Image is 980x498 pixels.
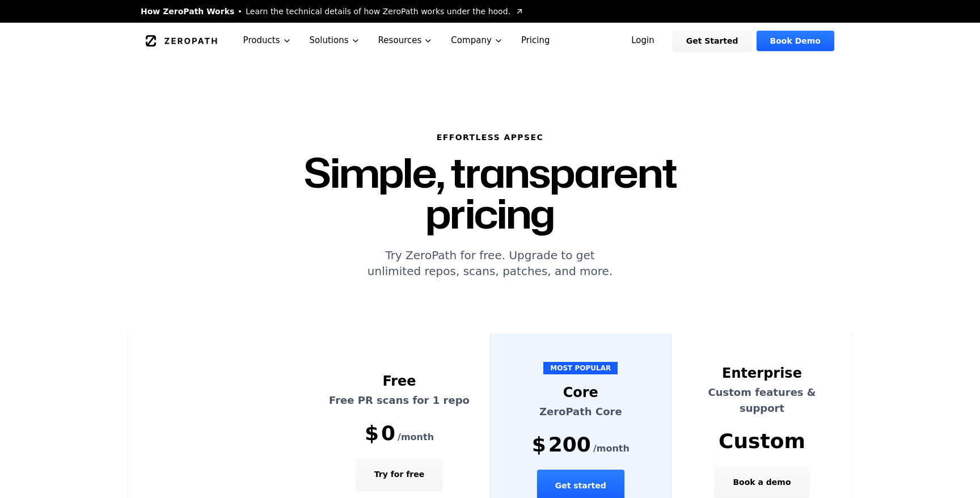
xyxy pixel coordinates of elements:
[381,422,395,445] span: 0
[398,431,434,444] span: /month
[369,23,442,58] button: Resources
[715,466,809,498] button: Book a demo
[543,362,618,374] span: MOST POPULAR
[246,6,510,17] span: Learn the technical details of how ZeroPath works under the hood.
[141,6,234,17] span: How ZeroPath Works
[301,23,369,58] button: Solutions
[127,23,853,58] nav: Global
[504,383,658,402] div: Core
[356,458,442,490] button: Try for free
[442,23,512,58] button: Company
[512,23,559,58] a: Pricing
[323,372,476,390] div: Free
[141,6,524,17] a: How ZeroPath WorksLearn the technical details of how ZeroPath works under the hood.
[236,152,744,234] h1: Simple, transparent pricing
[685,385,839,416] p: Custom features & support
[532,433,546,456] span: $
[548,433,591,456] span: 200
[719,430,805,453] span: Custom
[618,31,668,51] a: Login
[757,31,834,51] a: Book Demo
[504,404,658,420] p: ZeroPath Core
[685,364,839,382] div: Enterprise
[365,422,379,445] span: $
[593,442,630,455] span: /month
[236,247,744,279] p: Try ZeroPath for free. Upgrade to get unlimited repos, scans, patches, and more.
[323,393,476,408] p: Free PR scans for 1 repo
[236,132,744,143] h6: Effortless AppSec
[673,31,752,51] a: Get Started
[234,23,301,58] button: Products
